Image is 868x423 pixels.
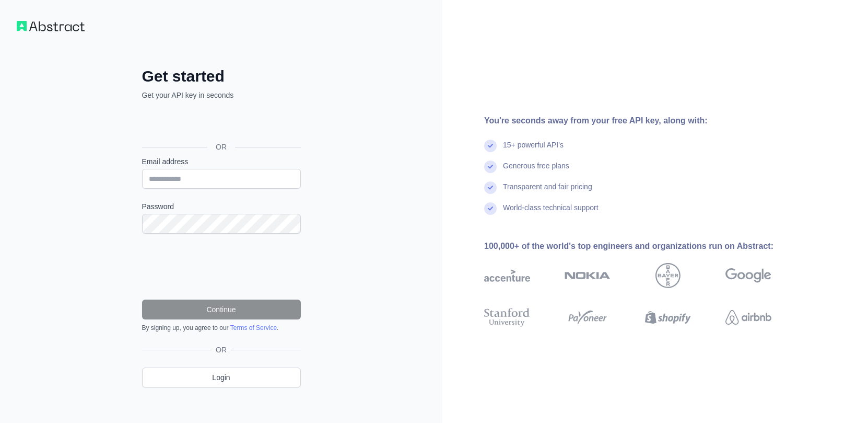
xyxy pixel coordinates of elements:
img: google [725,263,771,288]
img: bayer [655,263,681,288]
div: 100,000+ of the world's top engineers and organizations run on Abstract: [484,240,805,253]
label: Password [142,201,301,212]
a: Terms of Service [230,324,277,331]
div: 15+ powerful API's [503,140,564,161]
div: By signing up, you agree to our . [142,324,301,332]
p: Get your API key in seconds [142,90,301,100]
div: Transparent and fair pricing [503,181,592,202]
img: payoneer [565,306,611,329]
iframe: Sign in with Google Button [137,112,304,135]
div: Generous free plans [503,161,569,181]
img: Workflow [17,21,85,31]
img: accenture [484,263,530,288]
div: World-class technical support [503,202,599,223]
img: shopify [645,306,691,329]
img: check mark [484,202,497,215]
a: Login [142,368,301,387]
img: check mark [484,161,497,173]
img: airbnb [725,306,771,329]
button: Continue [142,300,301,319]
img: check mark [484,140,497,152]
span: OR [212,345,231,355]
span: OR [207,142,235,152]
label: Email address [142,156,301,167]
img: nokia [565,263,611,288]
div: You're seconds away from your free API key, along with: [484,115,805,127]
h2: Get started [142,67,301,86]
iframe: reCAPTCHA [142,246,301,287]
img: check mark [484,181,497,194]
img: stanford university [484,306,530,329]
